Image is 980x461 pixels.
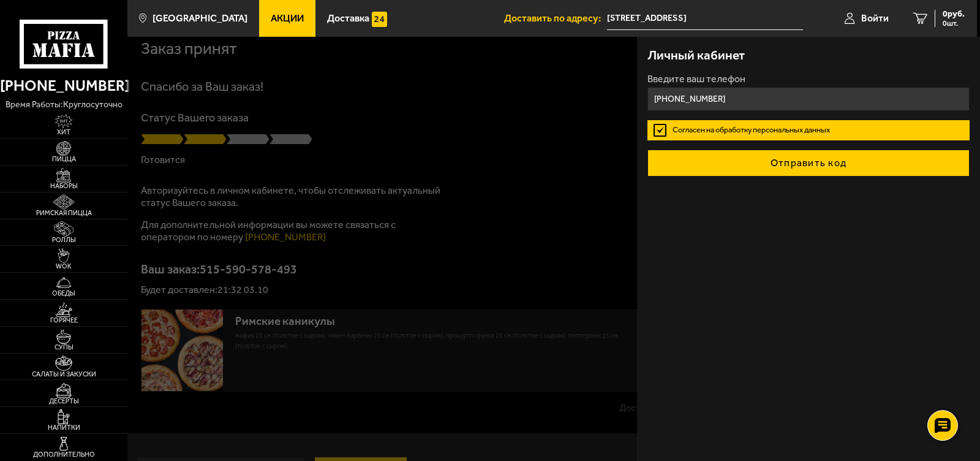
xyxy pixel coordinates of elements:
[647,120,970,140] label: Согласен на обработку персональных данных
[504,13,607,23] span: Доставить по адресу:
[647,150,970,177] button: Отправить код
[607,7,803,30] input: Ваш адрес доставки
[647,74,970,84] label: Введите ваш телефон
[153,13,247,23] span: [GEOGRAPHIC_DATA]
[327,13,369,23] span: Доставка
[943,20,965,27] span: 0 шт.
[372,12,387,27] img: 15daf4d41897b9f0e9f617042186c801.svg
[271,13,304,23] span: Акции
[943,10,965,18] span: 0 руб.
[861,13,889,23] span: Войти
[647,49,745,62] h3: Личный кабинет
